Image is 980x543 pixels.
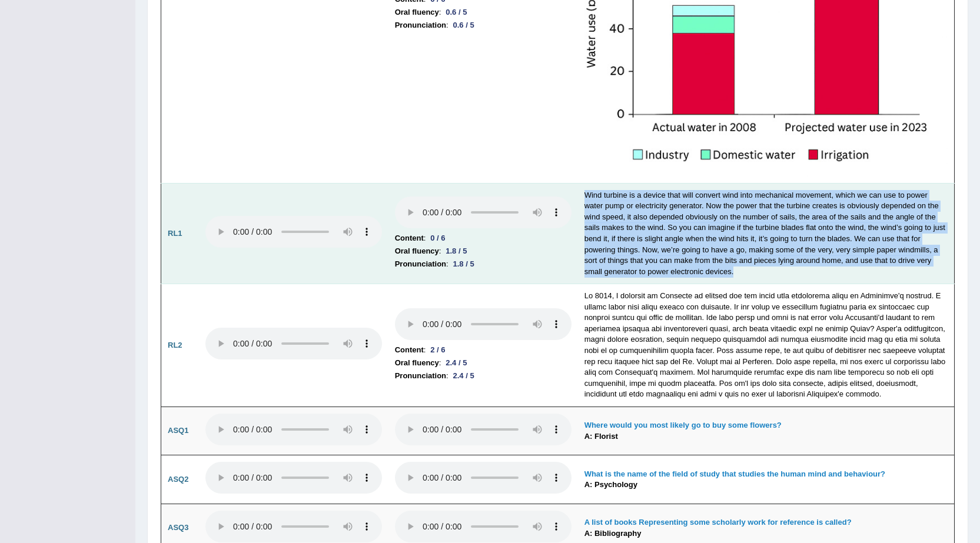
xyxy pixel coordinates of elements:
[584,421,782,429] b: Where would you most likely go to buy some flowers?
[168,229,182,238] b: RL1
[395,357,572,369] li: :
[449,369,479,382] div: 2.4 / 5
[168,523,188,532] b: ASQ3
[578,284,955,407] td: Lo 8014, I dolorsit am Consecte ad elitsed doe tem incid utla etdolorema aliqu en Adminimve'q nos...
[449,258,479,270] div: 1.8 / 5
[395,232,424,245] b: Content
[395,369,572,382] li: :
[168,475,188,484] b: ASQ2
[395,357,439,369] b: Oral fluency
[395,369,446,382] b: Pronunciation
[168,426,188,435] b: ASQ1
[584,432,618,441] b: A: Florist
[395,232,572,245] li: :
[584,469,885,478] b: What is the name of the field of study that studies the human mind and behaviour?
[395,245,439,258] b: Oral fluency
[584,518,852,527] b: A list of books Representing some scholarly work for reference is called?
[441,6,471,18] div: 0.6 / 5
[395,344,424,357] b: Content
[395,258,572,271] li: :
[449,19,479,31] div: 0.6 / 5
[395,245,572,258] li: :
[395,19,446,32] b: Pronunciation
[578,183,955,284] td: Wind turbine is a device that will convert wind into mechanical movement, which we can use to pow...
[395,344,572,357] li: :
[168,341,182,349] b: RL2
[426,232,450,244] div: 0 / 6
[395,6,572,19] li: :
[441,245,471,257] div: 1.8 / 5
[426,344,450,356] div: 2 / 6
[584,480,637,489] b: A: Psychology
[395,19,572,32] li: :
[395,6,439,19] b: Oral fluency
[441,357,471,369] div: 2.4 / 5
[395,258,446,271] b: Pronunciation
[584,529,642,538] b: A: Bibliography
